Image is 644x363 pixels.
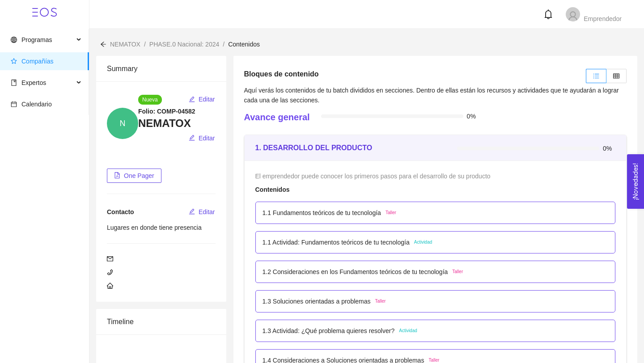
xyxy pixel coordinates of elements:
span: Programas [21,36,52,43]
span: Nueva [138,95,162,105]
button: editEditar [188,92,216,106]
span: El emprendedor puede conocer los primeros pasos para el desarrollo de su producto [255,173,491,180]
span: edit [189,208,195,215]
button: file-pdfOne Pager [107,169,161,183]
p: 1.3 Actividad: ¿Qué problema quieres resolver? [263,326,395,336]
h5: Bloques de contenido [244,69,319,80]
span: 0% [603,145,615,152]
strong: Contenidos [255,186,290,193]
p: 1.3 Soluciones orientadas a problemas [263,296,371,306]
span: Calendario [21,101,52,108]
h3: NEMATOX [138,116,216,131]
span: Contacto [107,208,134,215]
span: Compañías [21,58,54,65]
span: arrow-left [100,41,106,47]
span: Actividad [414,239,432,246]
span: PHASE.0 Nacional: 2024 [149,41,219,48]
span: Lugares en donde tiene presencia [107,224,202,231]
span: edit [189,135,195,142]
span: star [11,58,17,64]
span: user [568,11,578,21]
span: / [144,41,146,48]
span: Editar [199,133,215,143]
span: phone [107,269,113,275]
span: book [11,80,17,86]
span: Expertos [21,79,46,86]
span: Taller [452,268,463,275]
span: bell [543,9,553,19]
span: Emprendedor [584,15,622,22]
span: One Pager [124,171,154,181]
span: Editar [199,94,215,104]
span: home [107,283,113,289]
div: Summary [107,56,216,81]
span: NEMATOX [110,41,140,48]
p: 1.2 Consideraciones en los Fundamentos teóricos de tu tecnología [263,267,448,277]
p: 1.1 Fundamentos teóricos de tu tecnología [263,208,381,218]
span: / [223,41,225,48]
span: N [120,108,126,139]
span: global [11,37,17,43]
span: edit [189,96,195,103]
button: editEditar [188,205,216,219]
span: file-pdf [114,172,120,179]
span: Taller [386,209,396,216]
h4: Avance general [244,111,310,123]
span: Actividad [399,327,417,334]
div: Timeline [107,309,216,334]
span: 0% [467,113,479,119]
span: unordered-list [593,73,599,79]
button: Open Feedback Widget [627,154,644,209]
p: 1.1 Actividad: Fundamentos teóricos de tu tecnología [263,237,410,247]
strong: Folio: COMP-04582 [138,108,195,115]
button: editEditar [188,131,216,145]
span: Taller [375,298,386,305]
span: Aquí verás los contenidos de tu batch divididos en secciones. Dentro de ellas están los recursos ... [244,87,619,104]
span: calendar [11,101,17,107]
span: Contenidos [228,41,260,48]
strong: 1. DESARROLLO DEL PRODUCTO [255,144,373,152]
span: mail [107,256,113,262]
span: table [613,73,619,79]
span: Editar [199,207,215,217]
